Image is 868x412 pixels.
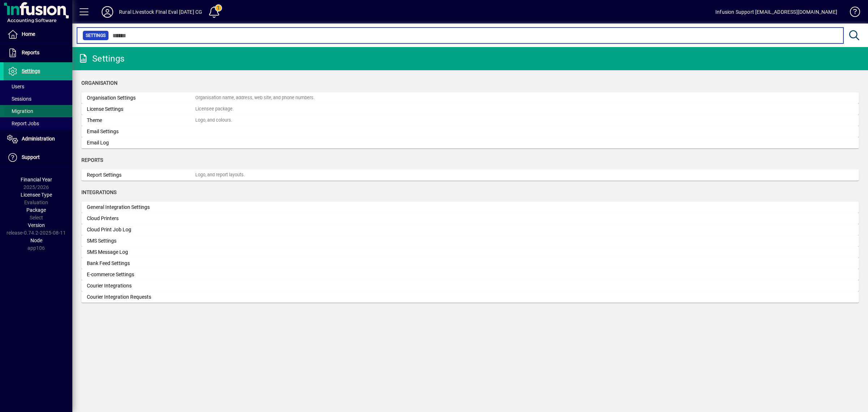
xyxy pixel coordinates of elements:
[81,157,103,163] span: Reports
[81,213,859,224] a: Cloud Printers
[22,154,40,160] span: Support
[21,177,52,182] span: Financial Year
[715,6,837,18] div: Infusion Support [EMAIL_ADDRESS][DOMAIN_NAME]
[81,247,859,258] a: SMS Message Log
[87,94,195,102] div: Organisation Settings
[87,237,195,245] div: SMS Settings
[87,139,195,147] div: Email Log
[30,237,42,243] span: Node
[81,137,859,148] a: Email Log
[87,248,195,256] div: SMS Message Log
[4,80,72,93] a: Users
[4,148,72,167] a: Support
[119,6,202,18] div: Rural Livestock FInal Eval [DATE] CG
[844,1,859,25] a: Knowledge Base
[195,94,315,101] div: Organisation name, address, web site, and phone numbers.
[87,293,195,301] div: Courier Integration Requests
[86,32,106,39] span: Settings
[4,93,72,105] a: Sessions
[28,222,45,228] span: Version
[7,84,24,89] span: Users
[87,260,195,267] div: Bank Feed Settings
[22,68,40,74] span: Settings
[87,171,195,179] div: Report Settings
[81,258,859,269] a: Bank Feed Settings
[87,203,195,211] div: General Integration Settings
[4,25,72,43] a: Home
[81,269,859,280] a: E-commerce Settings
[4,117,72,130] a: Report Jobs
[87,282,195,290] div: Courier Integrations
[81,224,859,235] a: Cloud Print Job Log
[81,115,859,126] a: ThemeLogo, and colours.
[195,172,245,178] div: Logo, and report layouts.
[4,44,72,62] a: Reports
[22,50,39,55] span: Reports
[87,117,195,124] div: Theme
[21,192,52,198] span: Licensee Type
[26,207,46,213] span: Package
[81,169,859,181] a: Report SettingsLogo, and report layouts.
[81,80,118,86] span: Organisation
[81,235,859,247] a: SMS Settings
[81,280,859,291] a: Courier Integrations
[87,215,195,222] div: Cloud Printers
[4,130,72,148] a: Administration
[81,104,859,115] a: License SettingsLicensee package.
[7,96,31,102] span: Sessions
[78,53,124,64] div: Settings
[7,121,39,126] span: Report Jobs
[87,226,195,234] div: Cloud Print Job Log
[195,117,232,124] div: Logo, and colours.
[81,291,859,303] a: Courier Integration Requests
[81,189,116,195] span: Integrations
[81,202,859,213] a: General Integration Settings
[22,136,55,142] span: Administration
[4,105,72,117] a: Migration
[7,108,33,114] span: Migration
[81,92,859,104] a: Organisation SettingsOrganisation name, address, web site, and phone numbers.
[81,126,859,137] a: Email Settings
[96,5,119,18] button: Profile
[87,128,195,135] div: Email Settings
[22,31,35,37] span: Home
[87,105,195,113] div: License Settings
[195,106,234,113] div: Licensee package.
[87,271,195,278] div: E-commerce Settings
